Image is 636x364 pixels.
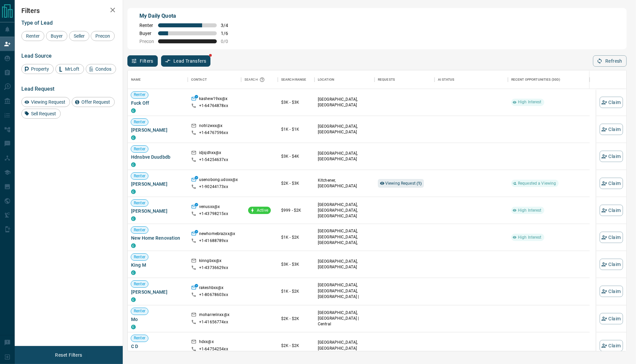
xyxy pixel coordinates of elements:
span: Renter [131,254,148,260]
div: Renter [21,31,44,41]
span: High Interest [515,99,544,105]
span: Seller [71,33,87,39]
div: Contact [191,70,207,89]
div: Recent Opportunities (30d) [508,70,590,89]
p: kinngbxx@x [199,258,221,265]
button: Claim [600,151,623,162]
p: [GEOGRAPHIC_DATA], [GEOGRAPHIC_DATA] [318,151,371,162]
span: High Interest [515,208,544,213]
p: $3K - $3K [281,261,311,267]
p: +1- 64767596xx [199,130,228,136]
p: +1- 64754254xx [199,346,228,352]
button: Claim [600,340,623,351]
p: notrizwxx@x [199,123,222,130]
p: [GEOGRAPHIC_DATA], [GEOGRAPHIC_DATA], [GEOGRAPHIC_DATA] [318,202,371,219]
p: +1- 80678603xx [199,292,228,298]
p: $1K - $1K [281,126,311,132]
button: Claim [600,313,623,324]
p: $999 - $2K [281,207,311,213]
button: Claim [600,259,623,270]
strong: ( 1 ) [417,181,422,186]
p: +1- 90244173xx [199,184,228,190]
span: [PERSON_NAME] [131,289,184,295]
p: [GEOGRAPHIC_DATA], [GEOGRAPHIC_DATA] [318,124,371,135]
div: AI Status [435,70,508,89]
div: Viewing Request (1) [378,179,424,188]
div: condos.ca [131,270,136,275]
p: hdxx@x [199,339,214,346]
span: Renter [131,92,148,98]
p: usenobong.udoxx@x [199,177,238,184]
p: +1- 41688789xx [199,238,228,244]
span: Hdnsbve Duudbdb [131,154,184,160]
p: [GEOGRAPHIC_DATA], [GEOGRAPHIC_DATA] [318,259,371,270]
span: Renter [131,119,148,125]
span: Property [29,66,51,72]
p: $2K - $2K [281,343,311,349]
span: Type of Lead [21,20,53,26]
div: Condos [86,64,116,74]
div: Location [318,70,334,89]
button: Lead Transfers [161,55,211,67]
div: Search [244,70,266,89]
h2: Filters [21,7,116,15]
div: MrLoft [55,64,84,74]
span: Lead Source [21,53,52,59]
p: idjsjdhxx@x [199,150,221,157]
div: condos.ca [131,189,136,194]
button: Claim [600,124,623,135]
span: Precon [93,33,112,39]
p: newhomebrazxx@x [199,231,235,238]
div: Search Range [281,70,306,89]
div: Offer Request [72,97,115,107]
span: [PERSON_NAME] [131,181,184,187]
span: MrLoft [63,66,82,72]
p: $1K - $2K [281,234,311,240]
div: Recent Opportunities (30d) [511,70,560,89]
p: [GEOGRAPHIC_DATA], [GEOGRAPHIC_DATA] [318,97,371,108]
p: +1- 43798215xx [199,211,228,217]
span: New Home Renovation [131,235,184,241]
p: $2K - $2K [281,316,311,322]
span: Mo [131,316,184,323]
div: condos.ca [131,162,136,167]
span: Renter [139,23,154,28]
span: Renter [131,173,148,179]
p: +1- 54254637xx [199,157,228,163]
span: Renter [131,227,148,233]
div: Requests [375,70,435,89]
div: AI Status [438,70,454,89]
span: Viewing Request [29,99,68,105]
p: moharrerinxx@x [199,312,229,319]
p: $3K - $4K [281,153,311,159]
span: High Interest [515,235,544,240]
p: kashew19xx@x [199,96,228,103]
span: 1 / 6 [221,31,235,36]
span: Offer Request [79,99,112,105]
p: +1- 41656774xx [199,319,228,325]
span: Viewing Request [385,181,422,186]
button: Claim [600,178,623,189]
p: $3K - $3K [281,99,311,105]
span: Requested a Viewing [515,181,559,186]
span: Lead Request [21,86,54,92]
button: Claim [600,286,623,297]
div: Location [314,70,375,89]
div: condos.ca [131,325,136,329]
p: +1- 43736629xx [199,265,228,271]
div: Sell Request [21,109,61,119]
div: Seller [69,31,89,41]
div: condos.ca [131,243,136,248]
p: venusxx@x [199,204,220,211]
span: Renter [131,335,148,341]
div: condos.ca [131,297,136,302]
span: Renter [131,146,148,152]
div: Requests [378,70,395,89]
div: condos.ca [131,108,136,113]
span: Fuck Off [131,100,184,106]
div: Search Range [278,70,314,89]
p: rakeshbxx@x [199,285,223,292]
p: My Daily Quota [139,12,235,20]
span: Buyer [139,31,154,36]
button: Claim [600,232,623,243]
